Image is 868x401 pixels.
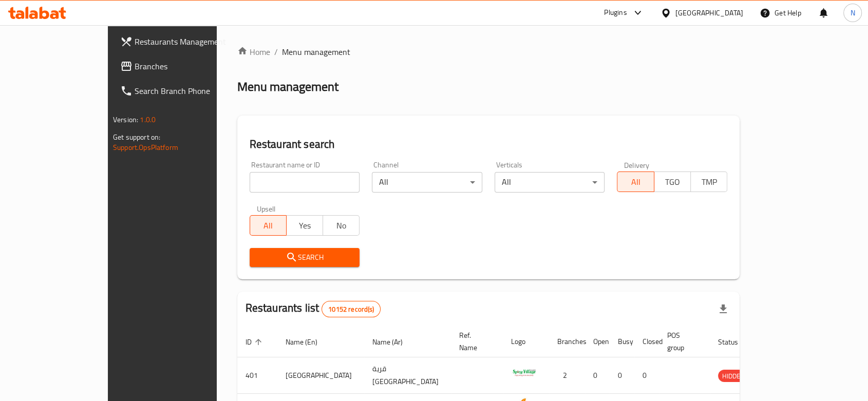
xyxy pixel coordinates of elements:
h2: Restaurant search [250,137,727,152]
span: Yes [291,218,319,233]
button: TGO [654,171,691,192]
label: Upsell [257,205,276,212]
button: All [250,215,287,236]
span: No [327,218,355,233]
div: All [372,172,482,193]
nav: breadcrumb [237,46,740,58]
a: Search Branch Phone [112,79,253,103]
td: 0 [585,357,610,394]
li: / [274,46,278,58]
th: Closed [634,326,659,357]
span: Name (Ar) [372,336,416,348]
span: 1.0.0 [140,113,156,126]
h2: Menu management [237,79,338,95]
h2: Restaurants list [246,300,381,317]
a: Restaurants Management [112,29,253,54]
th: Busy [610,326,634,357]
button: Yes [286,215,323,236]
th: Branches [549,326,585,357]
button: Search [250,248,360,267]
span: POS group [667,329,697,354]
div: Total records count [322,301,381,317]
img: Spicy Village [511,360,537,386]
td: قرية [GEOGRAPHIC_DATA] [364,357,451,394]
a: Branches [112,54,253,79]
span: Status [718,336,751,348]
span: Branches [135,60,244,72]
button: TMP [690,171,727,192]
span: Search [258,251,352,264]
th: Open [585,326,610,357]
span: Restaurants Management [135,35,244,48]
span: TMP [695,175,723,189]
span: Menu management [282,46,350,58]
div: HIDDEN [718,370,749,382]
td: 0 [634,357,659,394]
td: 401 [237,357,277,394]
span: Search Branch Phone [135,85,244,97]
span: All [621,175,650,189]
div: All [495,172,605,193]
td: 2 [549,357,585,394]
div: Export file [711,297,735,321]
span: Name (En) [286,336,331,348]
span: TGO [658,175,687,189]
div: Plugins [604,7,627,19]
span: 10152 record(s) [322,304,380,314]
span: Version: [113,113,138,126]
label: Delivery [624,161,650,168]
span: Ref. Name [459,329,490,354]
div: [GEOGRAPHIC_DATA] [675,7,743,18]
td: [GEOGRAPHIC_DATA] [277,357,364,394]
button: No [323,215,360,236]
span: All [254,218,282,233]
span: HIDDEN [718,370,749,382]
a: Support.OpsPlatform [113,141,178,154]
span: Get support on: [113,130,160,144]
th: Logo [503,326,549,357]
input: Search for restaurant name or ID.. [250,172,360,193]
span: N [850,7,855,18]
button: All [617,171,654,192]
span: ID [246,336,265,348]
td: 0 [610,357,634,394]
a: Home [237,46,270,58]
